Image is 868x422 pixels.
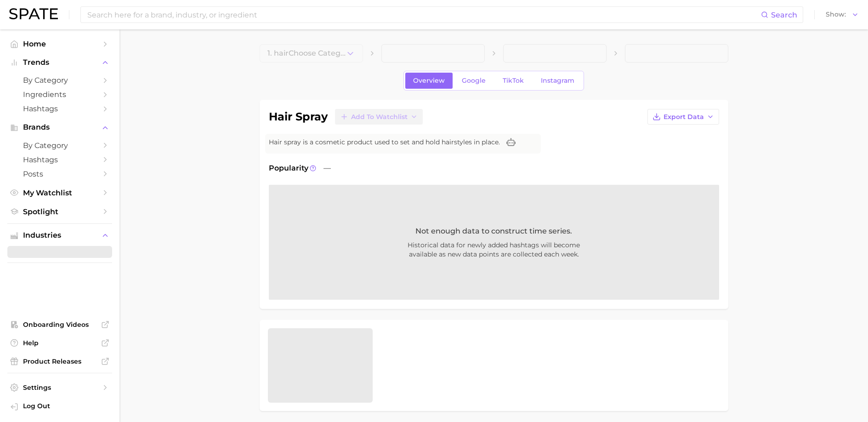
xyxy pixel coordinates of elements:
[269,137,500,147] span: Hair spray is a cosmetic product used to set and hold hairstyles in place.
[23,357,96,365] span: Product Releases
[7,87,112,102] a: Ingredients
[503,77,524,85] span: TikTok
[23,320,96,329] span: Onboarding Videos
[23,40,96,48] span: Home
[7,354,112,368] a: Product Releases
[541,77,574,85] span: Instagram
[664,113,704,121] span: Export Data
[495,73,532,89] a: TikTok
[23,123,96,131] span: Brands
[771,11,797,19] span: Search
[7,336,112,350] a: Help
[7,120,112,134] button: Brands
[9,8,58,19] img: SPATE
[86,7,761,23] input: Search here for a brand, industry, or ingredient
[23,90,96,99] span: Ingredients
[23,207,96,216] span: Spotlight
[23,104,96,113] span: Hashtags
[335,109,423,125] button: Add to Watchlist
[462,77,486,85] span: Google
[23,155,96,164] span: Hashtags
[23,231,96,240] span: Industries
[7,73,112,87] a: by Category
[7,399,112,415] a: Log out. Currently logged in with e-mail chelsea@spate.nyc.
[23,402,105,410] span: Log Out
[7,381,112,394] a: Settings
[7,56,112,69] button: Trends
[7,228,112,242] button: Industries
[533,73,582,89] a: Instagram
[7,186,112,200] a: My Watchlist
[7,37,112,51] a: Home
[7,153,112,167] a: Hashtags
[23,170,96,178] span: Posts
[7,102,112,116] a: Hashtags
[23,58,96,67] span: Trends
[323,163,331,174] span: —
[413,77,445,85] span: Overview
[454,73,494,89] a: Google
[415,226,572,237] span: Not enough data to construct time series.
[351,113,408,121] span: Add to Watchlist
[823,9,861,21] button: Show
[405,73,453,89] a: Overview
[23,141,96,150] span: by Category
[826,12,846,17] span: Show
[347,240,641,259] span: Historical data for newly added hashtags will become available as new data points are collected e...
[7,167,112,181] a: Posts
[269,163,308,174] span: Popularity
[269,111,328,122] h1: hair spray
[23,188,96,197] span: My Watchlist
[23,383,96,392] span: Settings
[7,138,112,153] a: by Category
[647,109,719,125] button: Export Data
[23,339,96,347] span: Help
[7,205,112,219] a: Spotlight
[23,76,96,85] span: by Category
[267,49,346,57] span: 1. hair Choose Category
[7,318,112,331] a: Onboarding Videos
[260,44,363,63] button: 1. hairChoose Category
